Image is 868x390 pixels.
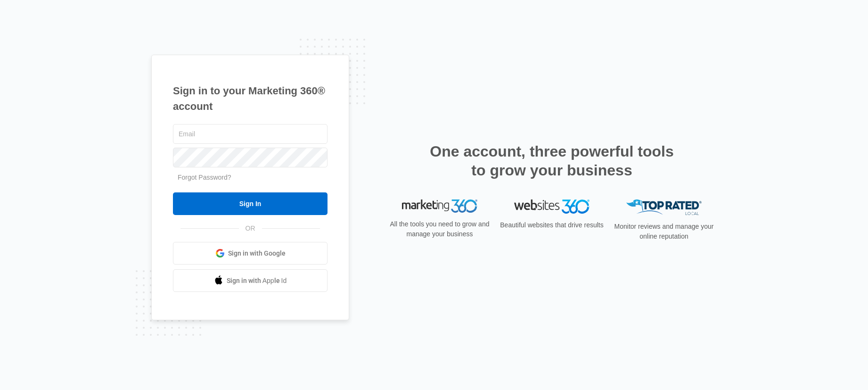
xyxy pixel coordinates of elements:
p: Monitor reviews and manage your online reputation [611,222,717,241]
span: OR [239,224,262,233]
input: Sign In [173,192,328,215]
span: Sign in with Apple Id [227,276,287,286]
img: Marketing 360 [402,199,477,213]
a: Sign in with Google [173,242,328,265]
img: Top Rated Local [626,199,702,215]
p: Beautiful websites that drive results [499,220,605,230]
p: All the tools you need to grow and manage your business [387,219,492,239]
h1: Sign in to your Marketing 360® account [173,83,328,114]
img: Websites 360 [514,199,590,213]
h2: One account, three powerful tools to grow your business [427,142,677,180]
input: Email [173,124,328,144]
a: Forgot Password? [178,174,231,181]
span: Sign in with Google [228,249,286,258]
a: Sign in with Apple Id [173,269,328,292]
